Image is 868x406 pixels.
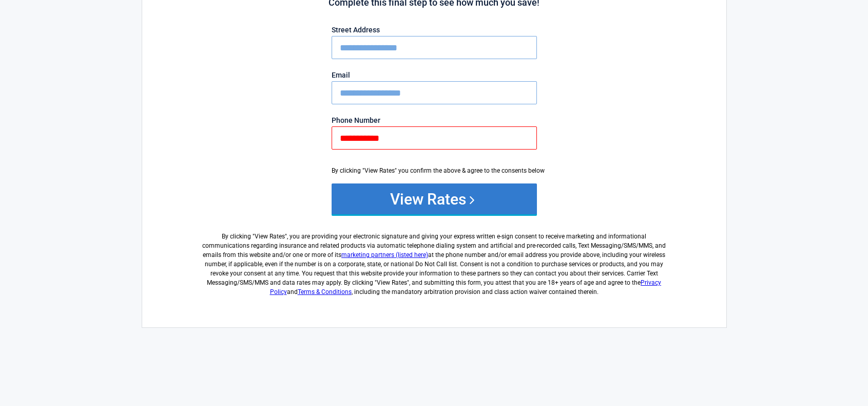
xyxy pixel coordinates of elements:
[332,26,537,33] label: Street Address
[199,224,670,297] label: By clicking " ", you are providing your electronic signature and giving your express written e-si...
[298,288,352,296] a: Terms & Conditions
[332,166,537,175] div: By clicking "View Rates" you confirm the above & agree to the consents below
[332,183,537,214] button: View Rates
[332,117,537,124] label: Phone Number
[341,251,428,259] a: marketing partners (listed here)
[255,233,285,240] span: View Rates
[332,71,537,79] label: Email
